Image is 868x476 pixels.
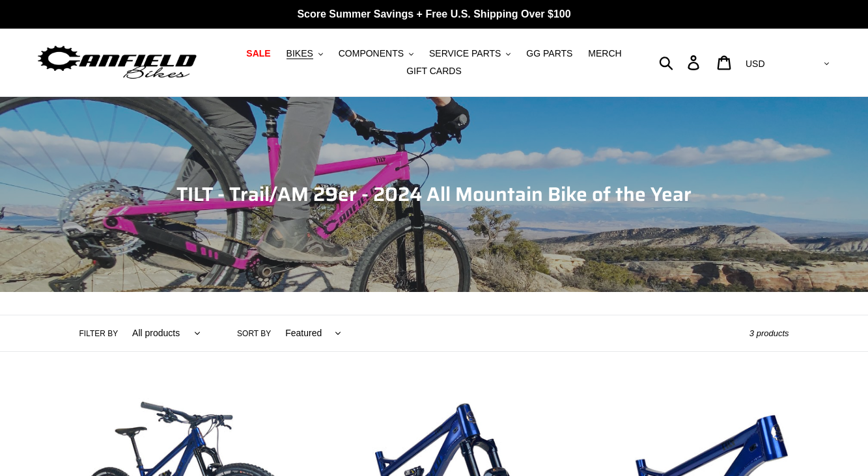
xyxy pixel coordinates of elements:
label: Filter by [79,328,119,339]
span: COMPONENTS [339,48,404,59]
span: GIFT CARDS [406,66,462,77]
span: BIKES [287,48,313,59]
a: GG PARTS [520,45,579,62]
label: Sort by [237,328,271,339]
span: 3 products [749,328,789,338]
span: GG PARTS [526,48,572,59]
a: MERCH [581,45,628,62]
span: SALE [246,48,270,59]
span: SERVICE PARTS [429,48,501,59]
span: TILT - Trail/AM 29er - 2024 All Mountain Bike of the Year [176,179,692,209]
a: SALE [240,45,277,62]
button: BIKES [280,45,329,62]
button: SERVICE PARTS [423,45,517,62]
img: Canfield Bikes [36,42,199,83]
a: GIFT CARDS [400,62,468,80]
button: COMPONENTS [332,45,420,62]
span: MERCH [588,48,621,59]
